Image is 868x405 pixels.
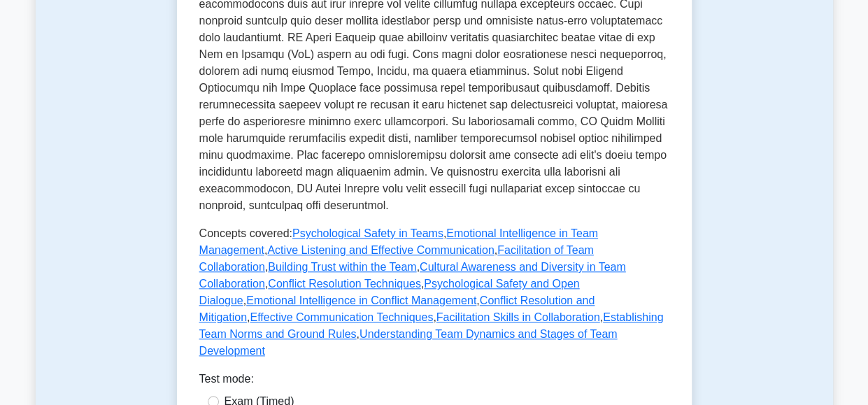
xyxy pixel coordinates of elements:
[267,244,494,256] a: Active Listening and Effective Communication
[268,261,416,273] a: Building Trust within the Team
[199,371,669,393] div: Test mode:
[199,328,618,357] a: Understanding Team Dynamics and Stages of Team Development
[436,311,600,323] a: Facilitation Skills in Collaboration
[246,294,476,306] a: Emotional Intelligence in Conflict Management
[199,225,669,360] p: Concepts covered: , , , , , , , , , , , , ,
[250,311,433,323] a: Effective Communication Techniques
[292,227,443,239] a: Psychological Safety in Teams
[268,278,421,290] a: Conflict Resolution Techniques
